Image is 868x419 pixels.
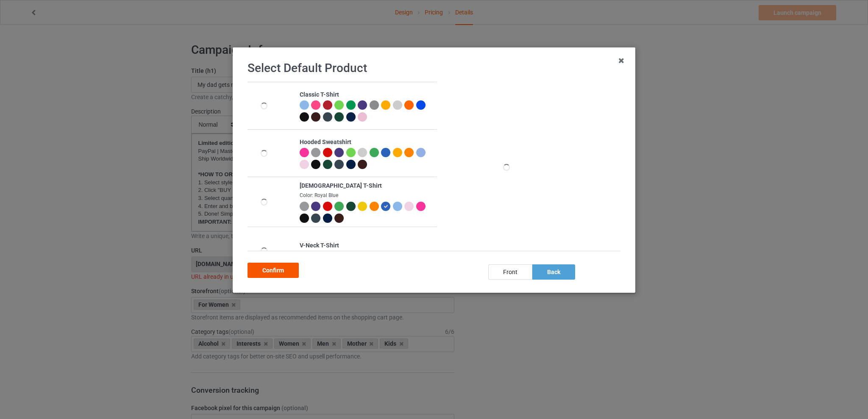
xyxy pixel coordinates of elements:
div: front [488,264,532,280]
h1: Select Default Product [248,61,620,76]
div: back [532,264,575,280]
img: heather_texture.png [370,100,379,110]
div: [DEMOGRAPHIC_DATA] T-Shirt [300,182,432,190]
div: Confirm [248,263,299,278]
div: Color: Royal Blue [300,192,432,199]
div: Hooded Sweatshirt [300,138,432,147]
div: V-Neck T-Shirt [300,241,432,250]
div: Classic T-Shirt [300,91,432,99]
